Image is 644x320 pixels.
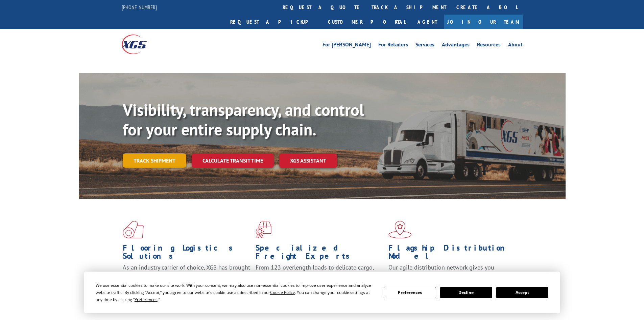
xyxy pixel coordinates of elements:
[123,244,251,263] h1: Flooring Logistics Solutions
[323,42,371,49] a: For [PERSON_NAME]
[496,287,548,298] button: Accept
[123,153,186,168] a: Track shipment
[192,153,274,168] a: Calculate transit time
[256,221,271,238] img: xgs-icon-focused-on-flooring-red
[444,15,523,29] a: Join Our Team
[96,282,376,303] div: We use essential cookies to make our site work. With your consent, we may also use non-essential ...
[135,297,158,302] span: Preferences
[225,15,323,29] a: Request a pickup
[122,4,157,10] a: [PHONE_NUMBER]
[415,42,434,49] a: Services
[411,15,444,29] a: Agent
[508,42,523,49] a: About
[477,42,501,49] a: Resources
[256,263,383,294] p: From 123 overlength loads to delicate cargo, our experienced staff knows the best way to move you...
[270,290,295,295] span: Cookie Policy
[378,42,408,49] a: For Retailers
[388,221,412,238] img: xgs-icon-flagship-distribution-model-red
[123,99,364,140] b: Visibility, transparency, and control for your entire supply chain.
[442,42,470,49] a: Advantages
[279,153,337,168] a: XGS ASSISTANT
[84,272,560,313] div: Cookie Consent Prompt
[440,287,492,298] button: Decline
[388,263,513,279] span: Our agile distribution network gives you nationwide inventory management on demand.
[388,244,516,263] h1: Flagship Distribution Model
[384,287,436,298] button: Preferences
[123,263,250,287] span: As an industry carrier of choice, XGS has brought innovation and dedication to flooring logistics...
[256,244,383,263] h1: Specialized Freight Experts
[123,221,144,238] img: xgs-icon-total-supply-chain-intelligence-red
[323,15,411,29] a: Customer Portal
